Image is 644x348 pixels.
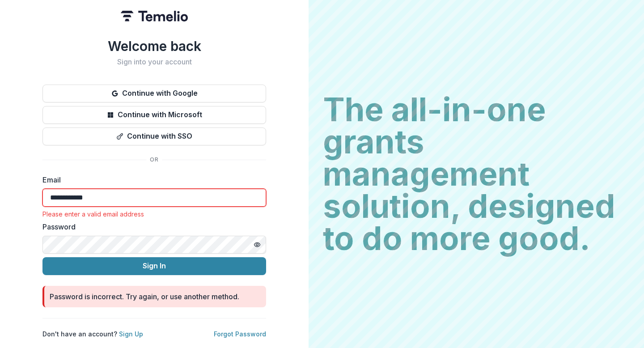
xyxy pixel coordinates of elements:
button: Sign In [42,257,266,275]
h2: Sign into your account [42,58,266,66]
button: Continue with Google [42,85,266,102]
img: Temelio [121,11,188,21]
label: Password [42,221,261,232]
button: Continue with Microsoft [42,106,266,124]
button: Toggle password visibility [250,238,264,252]
label: Email [42,174,261,185]
button: Continue with SSO [42,127,266,145]
p: Don't have an account? [42,329,143,339]
div: Password is incorrect. Try again, or use another method. [50,291,239,302]
a: Forgot Password [214,330,266,338]
div: Please enter a valid email address [42,210,266,218]
a: Sign Up [119,330,143,338]
h1: Welcome back [42,38,266,54]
